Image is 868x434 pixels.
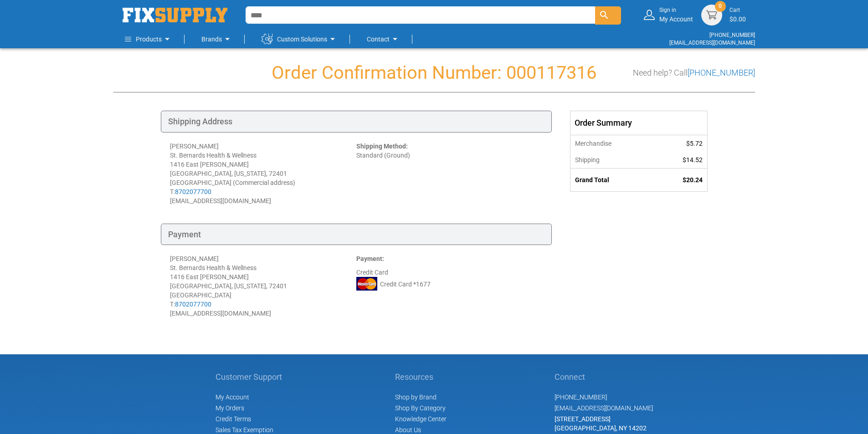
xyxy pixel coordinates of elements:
span: $0.00 [729,15,746,23]
a: 8702077700 [175,301,211,308]
div: [PERSON_NAME] St. Bernards Health & Wellness 1416 East [PERSON_NAME] [GEOGRAPHIC_DATA], [US_STATE... [170,254,356,318]
span: $14.52 [683,156,703,163]
a: Knowledge Center [395,415,447,423]
a: [PHONE_NUMBER] [709,32,755,38]
a: About Us [395,426,421,434]
img: Fix Industrial Supply [123,8,227,22]
div: [PERSON_NAME] St. Bernards Health & Wellness 1416 East [PERSON_NAME] [GEOGRAPHIC_DATA], [US_STATE... [170,142,356,205]
a: Brands [201,30,233,48]
a: 8702077700 [175,188,211,195]
h5: Connect [555,373,653,382]
span: Sales Tax Exemption [216,426,273,434]
a: Shop By Category [395,404,446,412]
a: [EMAIL_ADDRESS][DOMAIN_NAME] [555,404,653,412]
span: My Orders [216,404,244,412]
th: Shipping [570,152,654,168]
small: Cart [729,6,746,14]
span: Credit Card *1677 [380,280,431,289]
h5: Resources [395,373,447,382]
h5: Customer Support [216,373,287,382]
th: Merchandise [570,135,654,152]
div: Credit Card [356,254,543,318]
span: My Account [216,393,249,401]
a: store logo [123,8,227,22]
img: MC [356,277,377,291]
strong: Grand Total [575,176,609,184]
span: 0 [719,2,722,10]
strong: Shipping Method: [356,143,408,150]
strong: Payment: [356,255,384,262]
div: Shipping Address [161,111,552,133]
div: My Account [659,6,693,23]
span: $20.24 [683,176,703,184]
a: Custom Solutions [262,30,338,48]
h3: Need help? Call [633,68,755,77]
span: $5.72 [686,140,703,147]
div: Standard (Ground) [356,142,543,205]
h1: Order Confirmation Number: 000117316 [113,63,755,83]
a: Shop by Brand [395,393,437,401]
a: [PHONE_NUMBER] [555,393,607,401]
div: Order Summary [570,111,707,135]
a: [EMAIL_ADDRESS][DOMAIN_NAME] [669,40,755,46]
a: Products [125,30,173,48]
span: [STREET_ADDRESS] [GEOGRAPHIC_DATA], NY 14202 [555,415,647,432]
span: Credit Terms [216,415,251,423]
a: Contact [367,30,401,48]
div: Payment [161,224,552,245]
a: [PHONE_NUMBER] [688,68,755,77]
small: Sign in [659,6,693,14]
